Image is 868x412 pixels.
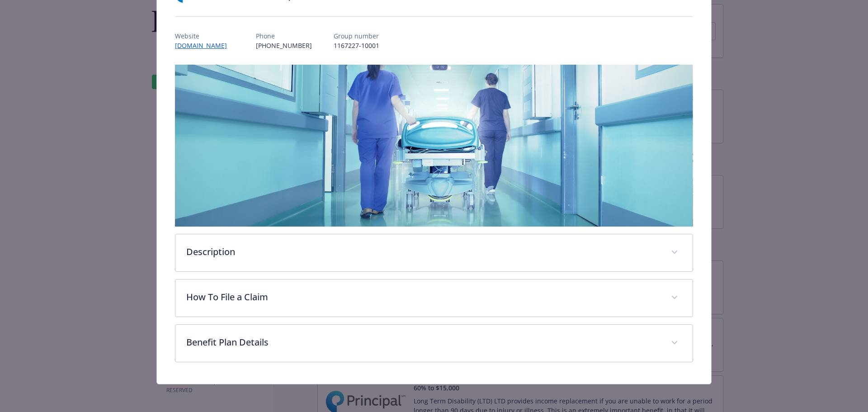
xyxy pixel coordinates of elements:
p: Group number [334,31,379,41]
div: How To File a Claim [175,279,693,317]
p: Website [175,31,234,41]
p: [PHONE_NUMBER] [256,41,312,50]
p: How To File a Claim [186,290,660,304]
p: Benefit Plan Details [186,336,660,349]
div: Description [175,234,693,271]
img: banner [175,65,693,227]
p: Description [186,245,660,259]
div: Benefit Plan Details [175,325,693,362]
p: Phone [256,31,312,41]
a: [DOMAIN_NAME] [175,41,234,50]
p: 1167227-10001 [334,41,379,50]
